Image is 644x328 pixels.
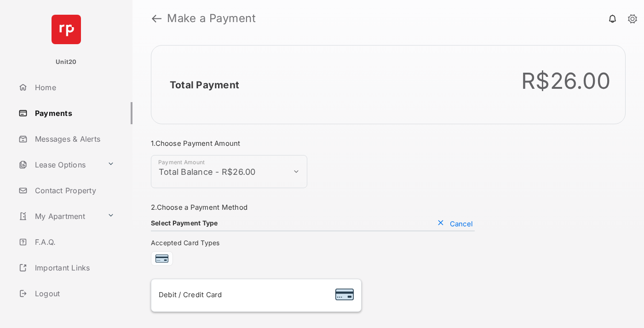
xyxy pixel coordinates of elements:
h3: 1. Choose Payment Amount [151,139,475,148]
span: Debit / Credit Card [159,290,222,299]
a: Logout [15,282,132,305]
h4: Select Payment Type [151,219,218,227]
button: Cancel [435,219,475,228]
h2: Total Payment [170,79,239,91]
img: svg+xml;base64,PHN2ZyB4bWxucz0iaHR0cDovL3d3dy53My5vcmcvMjAwMC9zdmciIHdpZHRoPSI2NCIgaGVpZ2h0PSI2NC... [52,15,81,44]
a: F.A.Q. [15,231,132,253]
strong: Make a Payment [167,13,256,24]
div: R$26.00 [521,68,610,94]
a: My Apartment [15,205,103,227]
h3: 2. Choose a Payment Method [151,203,475,212]
a: Home [15,76,132,98]
a: Lease Options [15,154,103,176]
a: Contact Property [15,179,132,201]
span: Accepted Card Types [151,239,224,247]
p: Unit20 [56,58,77,67]
a: Messages & Alerts [15,128,132,150]
a: Important Links [15,257,118,279]
a: Payments [15,102,132,124]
